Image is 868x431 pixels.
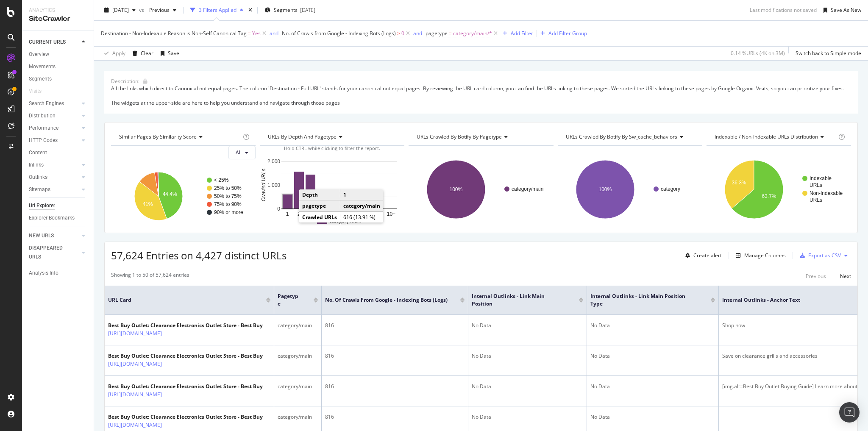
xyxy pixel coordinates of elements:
[340,189,384,200] td: 1
[214,185,242,191] text: 25% to 50%
[299,212,340,223] td: Crawled URLs
[840,271,851,281] button: Next
[29,62,56,71] div: Movements
[142,201,153,207] text: 41%
[29,269,88,278] a: Analysis Info
[397,30,400,37] span: >
[261,168,267,201] text: Crawled URLs
[707,153,851,226] div: A chart.
[29,50,88,59] a: Overview
[29,38,66,47] div: CURRENT URLS
[29,173,79,182] a: Outlinks
[426,30,448,37] span: pagetype
[29,185,79,194] a: Sitemaps
[29,136,58,145] div: HTTP Codes
[108,390,162,399] a: [URL][DOMAIN_NAME]
[810,190,843,196] text: Non-Indexable
[325,413,465,421] div: 816
[278,206,281,211] text: 0
[590,413,715,421] div: No Data
[299,200,340,211] td: pagetype
[261,3,319,17] button: Segments[DATE]
[29,87,50,96] a: Visits
[278,352,318,360] div: category/main
[278,413,318,421] div: category/main
[199,6,236,14] div: 3 Filters Applied
[111,78,139,85] div: Description:
[29,99,79,108] a: Search Engines
[29,87,42,96] div: Visits
[108,329,162,338] a: [URL][DOMAIN_NAME]
[744,252,786,259] div: Manage Columns
[298,211,300,217] text: 2
[810,197,822,203] text: URLs
[796,249,841,262] button: Export as CSV
[214,177,229,183] text: < 25%
[564,130,695,144] h4: URLs Crawled By Botify By sw_cache_behaviors
[299,189,340,200] td: Depth
[108,421,162,429] a: [URL][DOMAIN_NAME]
[329,218,361,224] text: category/main
[29,124,58,133] div: Performance
[29,62,88,71] a: Movements
[129,47,153,60] button: Clear
[731,50,785,57] div: 0.14 % URLs ( 4K on 3M )
[537,28,587,39] button: Add Filter Group
[112,6,129,14] span: 2025 Sep. 2nd
[732,250,786,261] button: Manage Columns
[157,47,179,60] button: Save
[214,193,242,199] text: 50% to 75%
[839,402,860,423] div: Open Intercom Messenger
[252,28,261,39] span: Yes
[598,186,612,192] text: 100%
[266,130,397,144] h4: URLs by Depth and pagetype
[325,352,465,360] div: 816
[112,50,125,57] div: Apply
[590,383,715,390] div: No Data
[762,193,776,199] text: 63.7%
[248,30,251,37] span: =
[472,383,583,390] div: No Data
[810,175,832,181] text: Indexable
[284,145,380,151] span: Hold CTRL while clicking to filter the report.
[108,360,162,368] a: [URL][DOMAIN_NAME]
[29,244,79,261] a: DISAPPEARED URLS
[268,133,337,140] span: URLs by Depth and pagetype
[29,173,47,182] div: Outlinks
[413,30,422,37] div: and
[111,248,287,262] span: 57,624 Entries on 4,427 distinct URLs
[453,28,492,39] span: category/main/*
[512,186,543,192] text: category/main
[286,211,289,217] text: 1
[101,47,125,60] button: Apply
[278,292,301,308] span: pagetype
[29,75,88,83] a: Segments
[682,249,722,262] button: Create alert
[472,292,566,308] span: Internal Outlinks - Link Main Position
[840,273,851,280] div: Next
[415,130,545,144] h4: URLs Crawled By Botify By pagetype
[108,322,263,329] div: Best Buy Outlet: Clearance Electronics Outlet Store - Best Buy
[29,99,64,108] div: Search Engines
[29,14,87,24] div: SiteCrawler
[409,153,553,226] div: A chart.
[732,180,746,186] text: 36.3%
[111,85,851,106] div: All the links which direct to Canonical not equal pages. The column 'Destination - Full URL' stan...
[260,153,404,226] svg: A chart.
[278,322,318,329] div: category/main
[146,6,170,14] span: Previous
[401,28,404,39] span: 0
[713,130,837,144] h4: Indexable / Non-Indexable URLs Distribution
[108,296,264,304] span: URL Card
[29,161,44,170] div: Inlinks
[228,146,256,159] button: All
[267,182,280,188] text: 1,000
[340,212,384,223] td: 616 (13.91 %)
[590,322,715,329] div: No Data
[282,30,396,37] span: No. of Crawls from Google - Indexing Bots (Logs)
[820,3,861,17] button: Save As New
[29,214,88,222] a: Explorer Bookmarks
[558,153,702,226] div: A chart.
[270,29,278,37] button: and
